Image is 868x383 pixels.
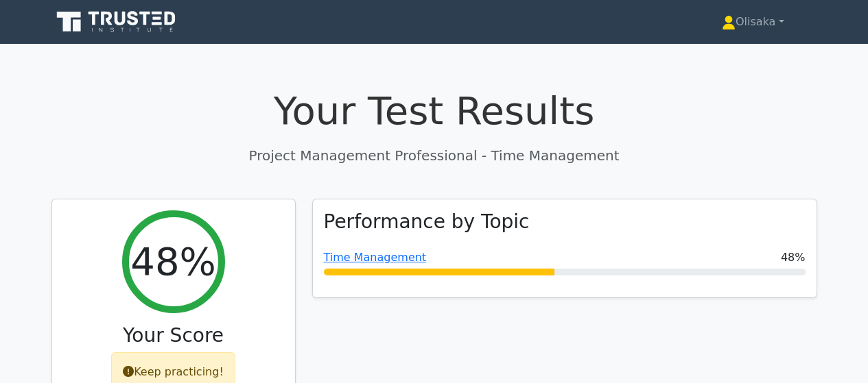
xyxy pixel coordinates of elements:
span: 48% [781,249,806,266]
a: Time Management [324,251,427,264]
h3: Performance by Topic [324,210,530,234]
p: Project Management Professional - Time Management [51,145,817,166]
h3: Your Score [63,324,284,347]
h2: 48% [130,238,215,284]
h1: Your Test Results [51,88,817,134]
a: Olisaka [689,8,817,36]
